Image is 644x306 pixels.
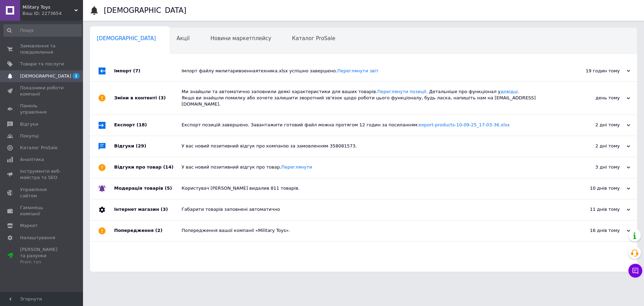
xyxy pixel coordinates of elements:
[20,246,64,265] span: [PERSON_NAME] та рахунки
[182,185,561,191] div: Користувач [PERSON_NAME] видалив 811 товарів.
[20,61,64,67] span: Товари та послуги
[337,68,378,73] a: Переглянути звіт
[20,156,44,163] span: Аналітика
[114,61,182,81] div: Імпорт
[182,68,561,74] div: Імпорт файлу милитаривоеннаятехника.xlsx успішно завершено.
[22,4,74,10] span: Military Toys
[182,164,561,170] div: У вас новий позитивний відгук про товар.
[20,85,64,97] span: Показники роботи компанії
[20,73,71,79] span: [DEMOGRAPHIC_DATA]
[114,136,182,157] div: Відгуки
[155,228,163,233] span: (2)
[133,68,140,73] span: (7)
[281,164,312,170] a: Переглянути
[561,185,630,191] div: 10 днів тому
[163,164,174,170] span: (14)
[20,235,55,241] span: Налаштування
[20,259,64,265] div: Prom топ
[160,207,168,212] span: (3)
[114,82,182,115] div: Зміни в контенті
[177,35,190,42] span: Акції
[182,122,561,128] div: Експорт позицій завершено. Завантажити готовий файл можна протягом 12 годин за посиланням:
[561,227,630,234] div: 16 днів тому
[500,89,518,94] a: довідці
[158,95,166,100] span: (3)
[561,68,630,74] div: 19 годин тому
[20,121,38,127] span: Відгуки
[114,157,182,178] div: Відгуки про товар
[104,6,186,15] h1: [DEMOGRAPHIC_DATA]
[114,220,182,241] div: Попередження
[114,178,182,199] div: Модерація товарів
[114,115,182,136] div: Експорт
[137,122,147,127] span: (18)
[20,187,64,199] span: Управління сайтом
[628,264,642,278] button: Чат з покупцем
[3,24,82,37] input: Пошук
[20,133,39,139] span: Покупці
[182,89,561,108] div: Ми знайшли та автоматично заповнили деякі характеристики для ваших товарів. . Детальніше про функ...
[20,103,64,115] span: Панель управління
[210,35,271,42] span: Новини маркетплейсу
[73,73,80,79] span: 1
[182,227,561,234] div: Попередження вашої компанії «Military Toys».
[182,206,561,213] div: Габарити товарів заповнені автоматично
[561,122,630,128] div: 2 дні тому
[114,199,182,220] div: Інтернет магазин
[165,186,172,191] span: (5)
[20,223,38,229] span: Маркет
[561,95,630,101] div: день тому
[292,35,335,42] span: Каталог ProSale
[97,35,156,42] span: [DEMOGRAPHIC_DATA]
[182,143,561,149] div: У вас новий позитивний відгук про компанію за замовленням 358081573.
[20,168,64,181] span: Інструменти веб-майстра та SEO
[20,43,64,55] span: Замовлення та повідомлення
[20,145,57,151] span: Каталог ProSale
[20,205,64,217] span: Гаманець компанії
[136,143,146,148] span: (29)
[561,206,630,213] div: 11 днів тому
[419,122,510,127] a: export-products-10-09-25_17-03-36.xlsx
[561,164,630,170] div: 3 дні тому
[561,143,630,149] div: 2 дні тому
[377,89,426,94] a: Переглянути позиції
[22,10,83,17] div: Ваш ID: 2273654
